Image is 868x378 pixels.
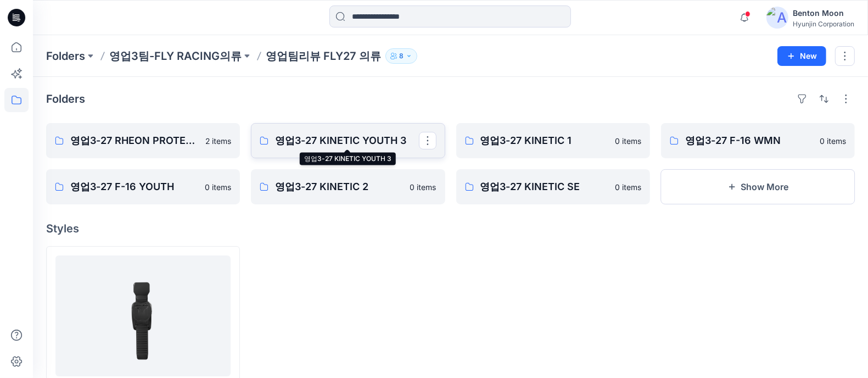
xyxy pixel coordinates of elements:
p: 0 items [615,181,641,193]
img: avatar [766,7,788,29]
div: Hyunjin Corporation [793,20,854,28]
a: 영업3-27 KINETIC SE0 items [456,169,650,204]
a: 영업3-27 RHEON PROTECTION BASE LAYER2 items [46,123,240,158]
p: 2 items [205,135,231,147]
a: 영업3팀-FLY RACING의류 [109,48,242,64]
p: 8 [399,50,404,62]
p: 영업3-27 KINETIC SE [480,179,608,194]
p: 영업3-27 F-16 WMN [685,133,813,148]
p: 영업3-27 KINETIC YOUTH 3 [275,133,418,148]
p: 0 items [615,135,641,147]
p: 영업3-27 RHEON PROTECTION BASE LAYER [70,133,199,148]
p: 영업팀리뷰 FLY27 의류 [266,48,381,64]
a: 영업3-27 KINETIC 20 items [251,169,445,204]
a: 영업3-27 KINETIC 10 items [456,123,650,158]
p: 영업3-27 F-16 YOUTH [70,179,198,194]
a: 영업3-27 F-16 WMN0 items [661,123,855,158]
button: 8 [385,48,417,64]
h4: Styles [46,222,855,235]
p: 0 items [205,181,231,193]
p: 영업3-27 KINETIC 2 [275,179,403,194]
p: 0 items [410,181,436,193]
div: Benton Moon [793,7,854,20]
button: New [777,46,826,66]
p: 영업3-27 KINETIC 1 [480,133,608,148]
button: Show More [661,169,855,204]
h4: Folders [46,92,85,105]
a: 영업3-27 KINETIC YOUTH 3 [251,123,445,158]
a: Folders [46,48,85,64]
a: FLY RACING SENT10_8 [55,255,231,376]
a: 영업3-27 F-16 YOUTH0 items [46,169,240,204]
p: 0 items [820,135,846,147]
